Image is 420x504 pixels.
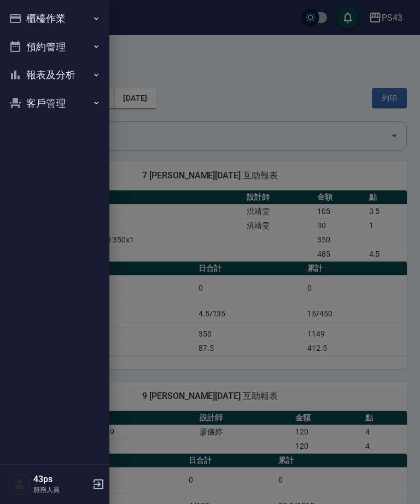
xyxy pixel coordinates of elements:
[9,473,31,495] img: Person
[4,33,105,61] button: 預約管理
[33,474,89,485] h5: 43ps
[4,89,105,118] button: 客戶管理
[4,4,105,33] button: 櫃檯作業
[33,485,89,495] p: 服務人員
[4,61,105,89] button: 報表及分析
